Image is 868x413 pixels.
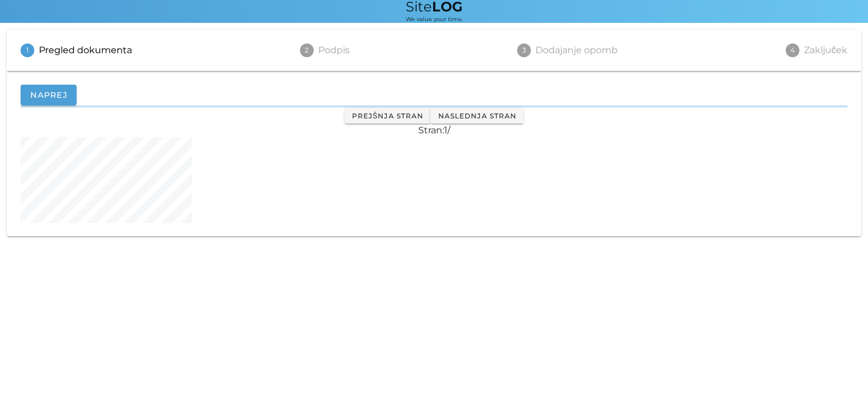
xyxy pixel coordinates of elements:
button: Naprej [21,85,77,105]
span: We value your time. [406,15,463,23]
span: Stran: / [418,125,450,136]
button: Naslednja stran [430,108,523,124]
span: Naslednja stran [438,112,517,120]
span: Naprej [30,90,67,100]
div: Pregled dokumenta [39,46,132,55]
span: Prejšnja stran [351,112,423,120]
span: 1 [21,43,34,57]
div: Dodajanje opomb [535,46,618,55]
span: 2 [300,43,314,57]
div: Zaključek [804,46,847,55]
span: 4 [786,43,799,57]
button: Prejšnja stran [345,108,431,124]
span: 1 [444,125,447,136]
span: 3 [517,43,531,57]
div: Podpis [318,46,350,55]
